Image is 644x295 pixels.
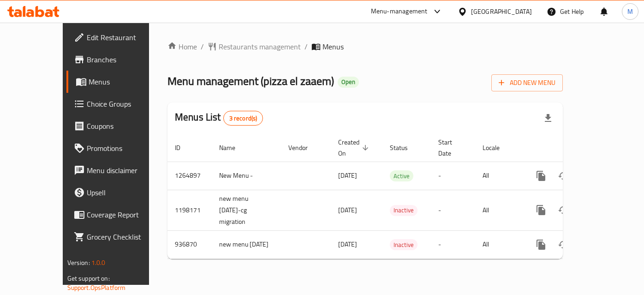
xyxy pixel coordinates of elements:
[212,230,281,259] td: new menu [DATE]
[530,234,552,256] button: more
[167,134,626,259] table: enhanced table
[87,120,163,132] span: Coupons
[66,159,170,181] a: Menu disclaimer
[208,41,301,52] a: Restaurants management
[66,137,170,159] a: Promotions
[552,199,574,221] button: Change Status
[87,231,163,242] span: Grocery Checklist
[390,205,417,216] div: Inactive
[167,41,197,52] a: Home
[91,257,106,269] span: 1.0.0
[499,77,555,89] span: Add New Menu
[338,238,357,250] span: [DATE]
[288,142,320,153] span: Vendor
[338,169,357,181] span: [DATE]
[87,187,163,198] span: Upsell
[338,78,359,86] span: Open
[322,41,344,52] span: Menus
[431,230,475,259] td: -
[87,209,163,220] span: Coverage Report
[212,162,281,190] td: New Menu -
[552,165,574,187] button: Change Status
[438,137,464,159] span: Start Date
[87,165,163,176] span: Menu disclaimer
[471,6,532,17] div: [GEOGRAPHIC_DATA]
[431,190,475,230] td: -
[87,98,163,109] span: Choice Groups
[390,171,413,181] span: Active
[219,41,301,52] span: Restaurants management
[67,272,110,284] span: Get support on:
[390,142,420,153] span: Status
[530,199,552,221] button: more
[431,162,475,190] td: -
[219,142,247,153] span: Name
[338,204,357,216] span: [DATE]
[67,257,90,269] span: Version:
[390,240,417,250] span: Inactive
[66,48,170,71] a: Branches
[224,114,263,123] span: 3 record(s)
[483,142,512,153] span: Locale
[537,107,559,129] div: Export file
[167,230,212,259] td: 936870
[66,93,170,115] a: Choice Groups
[523,134,626,162] th: Actions
[475,190,523,230] td: All
[338,77,359,88] div: Open
[530,165,552,187] button: more
[552,234,574,256] button: Change Status
[87,54,163,65] span: Branches
[66,226,170,248] a: Grocery Checklist
[304,41,308,52] li: /
[390,205,417,216] span: Inactive
[67,282,126,294] a: Support.OpsPlatform
[338,137,371,159] span: Created On
[66,181,170,204] a: Upsell
[175,110,263,126] h2: Menus List
[212,190,281,230] td: new menu [DATE]-cg migration
[66,71,170,93] a: Menus
[475,230,523,259] td: All
[89,76,163,87] span: Menus
[167,41,563,52] nav: breadcrumb
[66,115,170,137] a: Coupons
[371,6,428,17] div: Menu-management
[627,6,633,17] span: M
[201,41,204,52] li: /
[167,162,212,190] td: 1264897
[491,74,563,91] button: Add New Menu
[167,190,212,230] td: 1198171
[167,71,334,91] span: Menu management ( pizza el zaaem )
[87,143,163,154] span: Promotions
[223,111,263,126] div: Total records count
[66,26,170,48] a: Edit Restaurant
[175,142,192,153] span: ID
[66,204,170,226] a: Coverage Report
[87,32,163,43] span: Edit Restaurant
[475,162,523,190] td: All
